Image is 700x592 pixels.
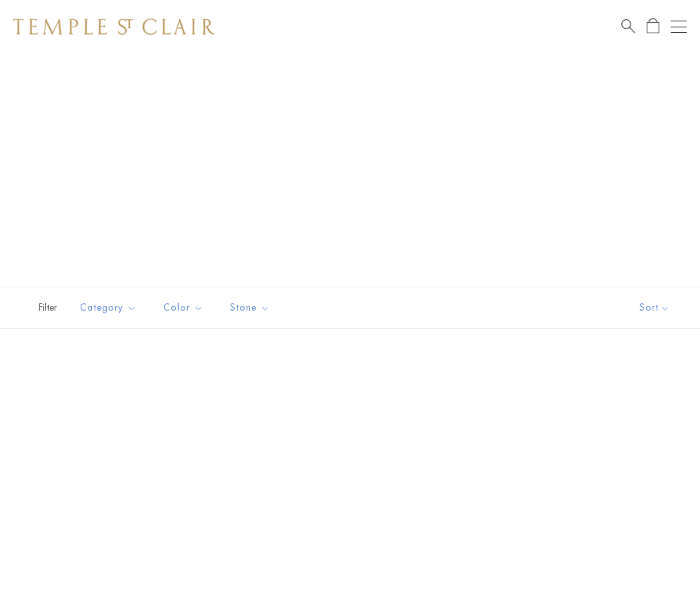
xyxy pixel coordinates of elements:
[13,19,215,35] img: Temple St. Clair
[157,299,213,316] span: Color
[73,299,147,316] span: Category
[609,287,700,328] button: Show sort by
[70,293,147,323] button: Category
[220,293,280,323] button: Stone
[621,18,635,35] a: Search
[647,18,659,35] a: Open Shopping Bag
[153,293,213,323] button: Color
[223,299,280,316] span: Stone
[671,19,687,35] button: Open navigation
